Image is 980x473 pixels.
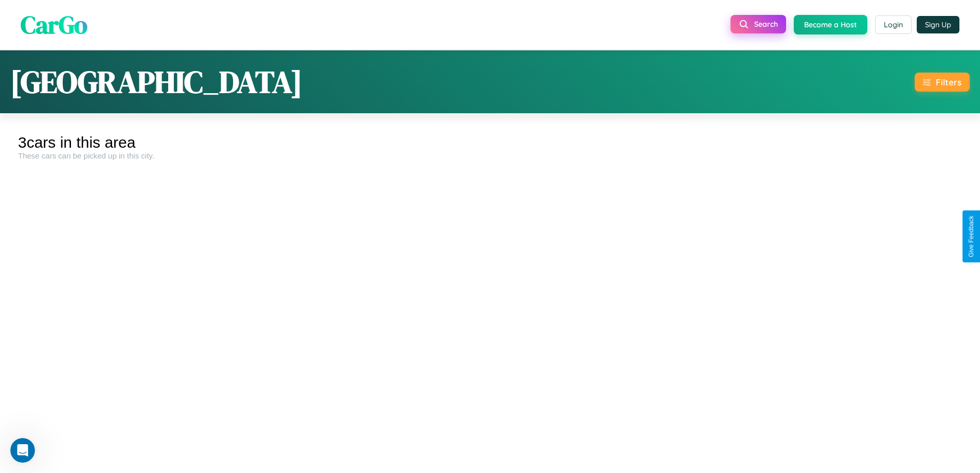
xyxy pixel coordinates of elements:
[18,134,323,151] div: 3 cars in this area
[356,250,625,275] a: Subaru WRX2022
[916,300,944,320] span: $ 210
[18,151,323,160] div: These cars can be picked up in this city.
[915,73,970,92] button: Filters
[50,369,81,377] span: Available
[690,138,720,147] span: Available
[675,250,944,275] a: Subaru XV CrossTrek2022
[10,61,302,103] h1: [GEOGRAPHIC_DATA]
[356,250,625,265] h3: Subaru WRX
[898,284,944,299] span: Est. total:
[794,15,867,34] button: Become a Host
[675,265,694,275] span: 2022
[370,138,401,147] span: Available
[968,216,975,257] div: Give Feedback
[754,20,778,29] span: Search
[730,15,786,33] button: Search
[356,265,375,275] span: 2022
[936,77,961,87] div: Filters
[578,284,624,299] span: Est. total:
[378,308,399,318] span: / day
[21,8,87,42] span: CarGo
[675,303,694,320] span: $ 70
[356,303,376,320] span: $ 40
[596,300,624,320] span: $ 120
[875,15,912,34] button: Login
[917,16,959,33] button: Sign Up
[697,308,718,318] span: / day
[675,250,944,265] h3: Subaru XV CrossTrek
[10,438,35,463] iframe: Intercom live chat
